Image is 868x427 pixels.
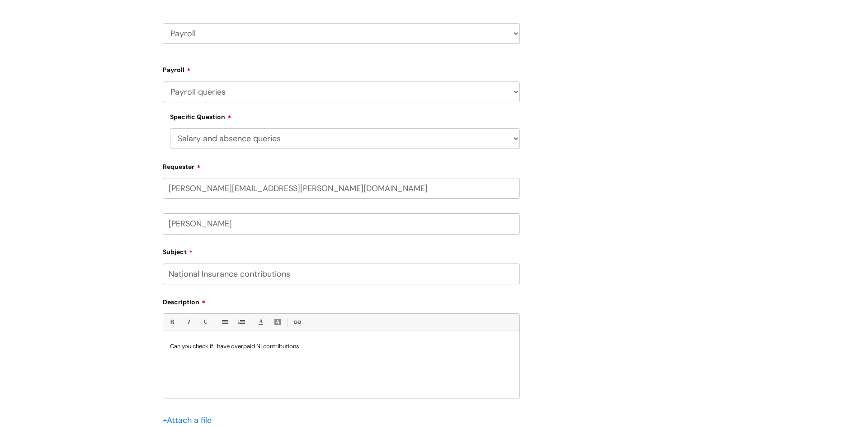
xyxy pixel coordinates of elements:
[170,342,513,350] p: Can you check if I have overpaid NI contributions
[163,160,520,171] label: Requester
[166,317,177,328] a: Bold (Ctrl-B)
[163,63,520,74] label: Payroll
[255,317,266,328] a: Font Color
[163,295,520,306] label: Description
[199,317,211,328] a: Underline(Ctrl-U)
[236,317,247,328] a: 1. Ordered List (Ctrl-Shift-8)
[219,317,230,328] a: • Unordered List (Ctrl-Shift-7)
[170,112,231,121] label: Specific Question
[163,245,520,256] label: Subject
[272,317,283,328] a: Back Color
[163,213,520,234] input: Your Name
[183,317,194,328] a: Italic (Ctrl-I)
[291,317,302,328] a: Link
[163,178,520,199] input: Email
